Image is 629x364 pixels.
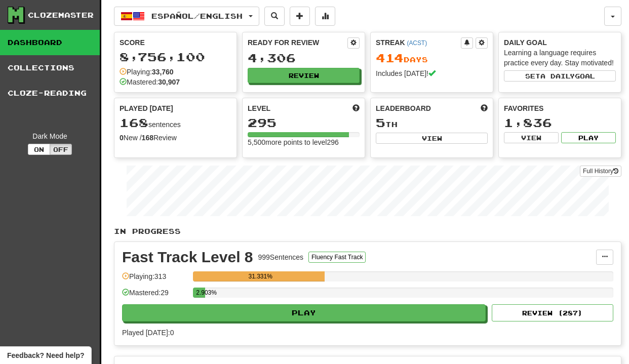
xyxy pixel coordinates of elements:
div: th [376,116,488,130]
div: Ready for Review [248,37,347,48]
span: This week in points, UTC [481,103,488,113]
strong: 30,907 [158,78,180,86]
a: Full History [580,166,621,177]
span: Open feedback widget [7,350,84,360]
p: In Progress [114,226,621,236]
button: More stats [315,7,335,26]
div: 2.903% [196,288,205,298]
div: Includes [DATE]! [376,68,488,78]
div: 31.331% [196,271,325,281]
div: Playing: 313 [122,271,188,288]
span: Played [DATE] [120,103,173,113]
div: Playing: [120,67,174,77]
div: Score [120,37,231,48]
div: 1,836 [504,116,616,129]
div: Streak [376,37,461,48]
span: 5 [376,115,385,130]
span: 414 [376,51,404,65]
button: View [504,132,559,143]
button: Seta dailygoal [504,70,616,82]
div: Dark Mode [8,131,92,141]
div: 5,500 more points to level 296 [248,137,360,147]
button: Search sentences [264,7,285,26]
div: 8,756,100 [120,51,231,63]
button: Play [561,132,616,143]
button: Play [122,304,486,321]
span: a daily [540,72,575,79]
a: (ACST) [407,39,427,47]
button: Add sentence to collection [290,7,310,26]
div: New / Review [120,133,231,143]
span: Played [DATE]: 0 [122,329,174,337]
div: Fast Track Level 8 [122,250,253,265]
button: View [376,133,488,144]
strong: 168 [142,134,153,142]
button: Review (287) [492,304,613,321]
div: Clozemaster [28,10,94,20]
strong: 0 [120,134,124,142]
span: Español / English [151,12,243,20]
div: sentences [120,116,231,130]
button: On [28,144,50,155]
div: Mastered: [120,77,180,87]
div: 4,306 [248,52,360,64]
button: Fluency Fast Track [308,252,366,263]
button: Español/English [114,7,259,26]
span: Level [248,103,270,113]
span: 168 [120,115,148,130]
span: Score more points to level up [352,103,360,113]
button: Review [248,68,360,83]
div: Favorites [504,103,616,113]
div: Day s [376,52,488,65]
div: Mastered: 29 [122,288,188,304]
div: 295 [248,116,360,129]
button: Off [50,144,72,155]
div: 999 Sentences [258,252,304,262]
div: Daily Goal [504,37,616,48]
strong: 33,760 [152,68,174,76]
div: Learning a language requires practice every day. Stay motivated! [504,48,616,68]
span: Leaderboard [376,103,431,113]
